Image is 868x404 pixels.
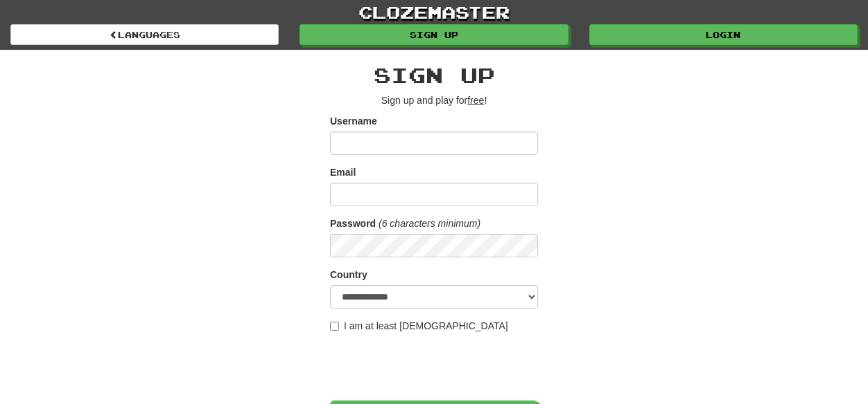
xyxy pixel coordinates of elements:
iframe: reCAPTCHA [330,340,541,394]
u: free [467,95,484,106]
label: I am at least [DEMOGRAPHIC_DATA] [330,319,508,333]
p: Sign up and play for ! [330,93,538,107]
a: Sign up [300,24,568,45]
input: I am at least [DEMOGRAPHIC_DATA] [330,322,339,331]
label: Password [330,217,376,230]
label: Email [330,165,356,179]
em: (6 characters minimum) [379,218,480,229]
a: Login [589,24,858,45]
h2: Sign up [330,64,538,86]
label: Username [330,114,377,128]
a: Languages [10,24,279,45]
label: Country [330,268,367,282]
